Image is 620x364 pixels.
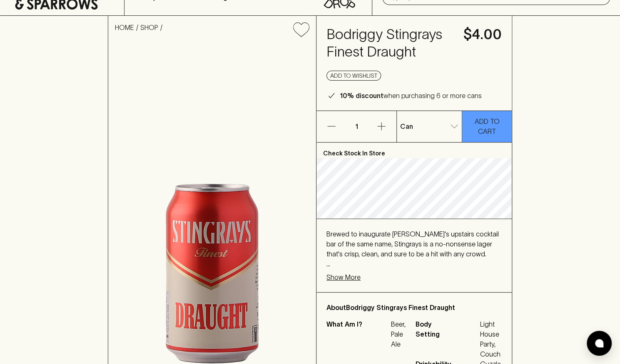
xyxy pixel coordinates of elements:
[462,111,512,142] button: ADD TO CART
[416,319,478,329] span: Body
[326,303,502,312] p: About Bodriggy Stingrays Finest Draught
[326,319,389,349] p: What Am I?
[326,272,361,282] p: Show More
[397,118,462,135] div: Can
[346,111,366,142] p: 1
[115,24,134,31] a: HOME
[400,121,413,131] p: Can
[326,71,381,81] button: Add to wishlist
[290,19,313,40] button: Add to wishlist
[140,24,158,31] a: SHOP
[480,329,502,359] span: House Party, Couch
[391,319,406,349] p: Beer, Pale Ale
[595,339,603,347] img: bubble-icon
[340,91,482,101] p: when purchasing 6 or more cans
[340,92,383,99] b: 10% discount
[416,329,478,359] span: Setting
[316,143,512,158] p: Check Stock In Store
[326,26,453,61] h4: Bodriggy Stingrays Finest Draught
[480,319,502,329] span: Light
[463,26,502,43] h4: $4.00
[466,116,508,136] p: ADD TO CART
[326,229,502,269] p: Brewed to inaugurate [PERSON_NAME]'s upstairs cocktail bar of the same name, Stingrays is a no-no...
